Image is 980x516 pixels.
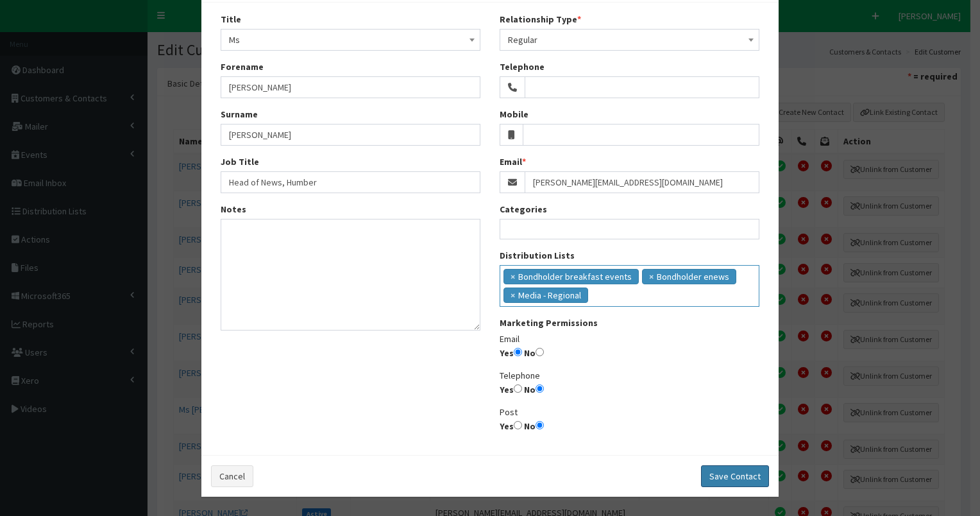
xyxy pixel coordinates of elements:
[500,382,522,396] label: Yes
[511,270,515,283] span: ×
[514,421,522,429] input: Yes
[536,384,544,393] input: No
[536,421,544,429] input: No
[221,203,246,216] label: Notes
[500,249,575,262] label: Distribution Lists
[649,270,654,283] span: ×
[500,29,759,51] span: Regular
[229,31,472,49] span: Ms
[500,418,522,433] label: Yes
[524,382,544,396] label: No
[500,60,545,73] label: Telephone
[500,369,759,399] p: Telephone
[524,345,544,359] label: No
[221,13,241,26] label: Title
[500,332,759,363] p: Email
[221,29,480,51] span: Ms
[642,269,736,284] li: Bondholder enews
[503,269,639,284] li: Bondholder breakfast events
[500,406,759,436] p: Post
[221,60,264,73] label: Forename
[221,155,259,168] label: Job Title
[511,289,515,302] span: ×
[524,418,544,433] label: No
[514,348,522,356] input: Yes
[500,13,581,26] label: Relationship Type
[221,108,258,121] label: Surname
[701,465,769,487] button: Save Contact
[500,316,598,329] label: Marketing Permissions
[514,384,522,393] input: Yes
[500,203,547,216] label: Categories
[500,345,522,359] label: Yes
[508,31,751,49] span: Regular
[500,108,528,121] label: Mobile
[211,465,253,487] button: Cancel
[536,348,544,356] input: No
[500,155,526,168] label: Email
[503,288,588,303] li: Media - Regional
